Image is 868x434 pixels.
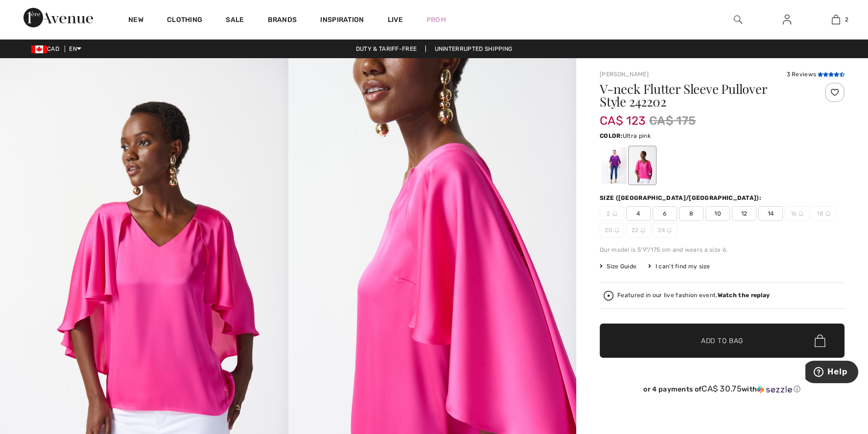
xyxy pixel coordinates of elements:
[388,15,403,25] a: Live
[815,334,825,347] img: Bag.svg
[226,16,244,26] a: Sale
[758,206,783,221] span: 14
[630,147,655,184] div: Ultra pink
[798,211,803,216] img: ring-m.svg
[600,71,649,78] a: [PERSON_NAME]
[812,14,860,25] a: 2
[31,45,63,52] span: CAD
[128,16,143,26] a: New
[786,70,845,79] div: 3 Reviews
[600,206,624,221] span: 2
[845,15,848,24] span: 2
[649,112,696,130] span: CA$ 175
[268,16,297,26] a: Brands
[648,262,710,271] div: I can't find my size
[679,206,704,221] span: 8
[732,206,756,221] span: 12
[653,223,677,238] span: 24
[600,324,845,358] button: Add to Bag
[617,292,770,299] div: Featured in our live fashion event.
[825,211,830,216] img: ring-m.svg
[701,336,743,346] span: Add to Bag
[600,245,845,254] div: Our model is 5'9"/175 cm and wears a size 6.
[167,16,202,26] a: Clothing
[600,262,636,271] span: Size Guide
[31,45,47,53] img: Canadian Dollar
[601,147,627,184] div: Majesty
[600,194,763,202] div: Size ([GEOGRAPHIC_DATA]/[GEOGRAPHIC_DATA]):
[600,83,804,108] h1: V-neck Flutter Sleeve Pullover Style 242202
[811,206,836,221] span: 18
[426,15,446,25] a: Prom
[653,206,677,221] span: 6
[614,228,619,233] img: ring-m.svg
[600,223,624,238] span: 20
[785,206,809,221] span: 16
[600,132,623,139] span: Color:
[783,14,791,25] img: My Info
[23,8,93,27] img: 1ère Avenue
[702,384,742,393] span: CA$ 30.75
[640,228,645,233] img: ring-m.svg
[600,384,845,397] div: or 4 payments ofCA$ 30.75withSezzle Click to learn more about Sezzle
[757,385,792,394] img: Sezzle
[734,14,742,25] img: search the website
[320,16,364,26] span: Inspiration
[600,104,645,128] span: CA$ 123
[705,206,730,221] span: 10
[69,45,81,52] span: EN
[612,211,617,216] img: ring-m.svg
[805,361,858,385] iframe: Opens a widget where you can find more information
[604,291,613,301] img: Watch the replay
[626,206,651,221] span: 4
[775,14,799,26] a: Sign In
[718,292,770,299] strong: Watch the replay
[600,384,845,394] div: or 4 payments of with
[832,14,840,25] img: My Bag
[626,223,651,238] span: 22
[623,132,651,139] span: Ultra pink
[667,228,672,233] img: ring-m.svg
